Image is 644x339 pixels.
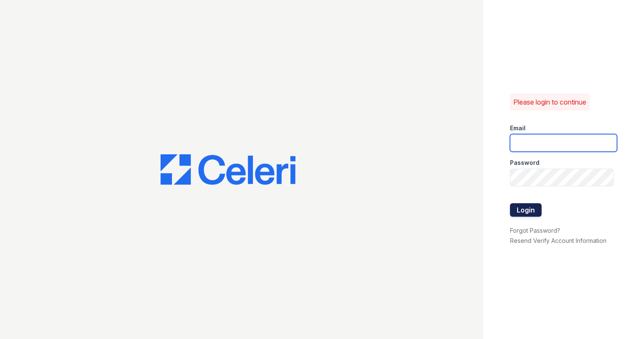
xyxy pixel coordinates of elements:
[510,237,606,244] a: Resend Verify Account Information
[513,97,586,107] p: Please login to continue
[510,227,560,234] a: Forgot Password?
[510,159,539,167] label: Password
[510,203,542,217] button: Login
[510,124,526,132] label: Email
[161,154,295,185] img: CE_Logo_Blue-a8612792a0a2168367f1c8372b55b34899dd931a85d93a1a3d3e32e68fde9ad4.png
